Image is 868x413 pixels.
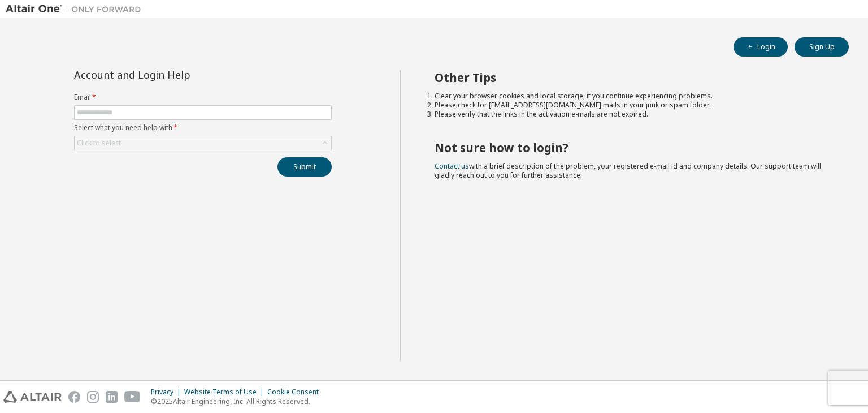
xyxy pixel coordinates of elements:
div: Cookie Consent [267,388,325,397]
div: Account and Login Help [74,70,280,79]
button: Login [734,37,788,57]
button: Sign Up [795,37,849,57]
div: Click to select [77,139,121,148]
h2: Not sure how to login? [435,140,829,155]
div: Privacy [151,388,184,397]
img: linkedin.svg [106,391,118,403]
a: Contact us [435,161,469,171]
li: Please check for [EMAIL_ADDRESS][DOMAIN_NAME] mails in your junk or spam folder. [435,101,829,110]
img: youtube.svg [124,391,141,403]
label: Email [74,93,332,102]
img: altair_logo.svg [3,391,62,403]
p: © 2025 Altair Engineering, Inc. All Rights Reserved. [151,397,325,406]
img: instagram.svg [87,391,99,403]
img: facebook.svg [68,391,80,403]
li: Please verify that the links in the activation e-mails are not expired. [435,110,829,119]
label: Select what you need help with [74,123,332,132]
div: Website Terms of Use [184,388,267,397]
h2: Other Tips [435,70,829,85]
button: Submit [277,157,332,177]
div: Click to select [75,136,331,150]
span: with a brief description of the problem, your registered e-mail id and company details. Our suppo... [435,161,821,180]
li: Clear your browser cookies and local storage, if you continue experiencing problems. [435,92,829,101]
img: Altair One [6,3,147,15]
